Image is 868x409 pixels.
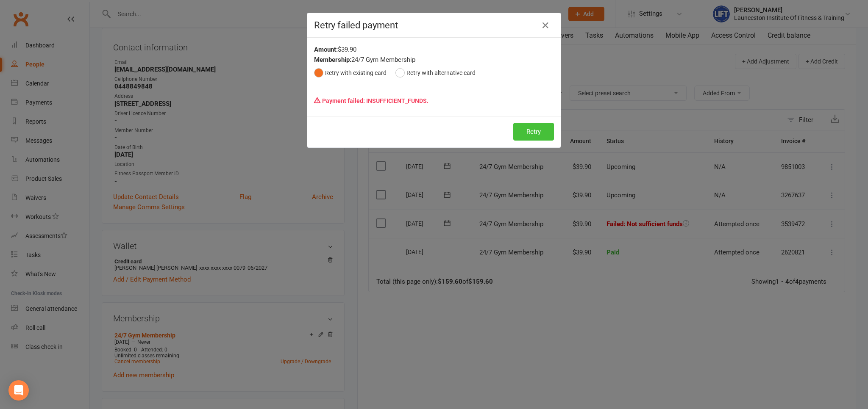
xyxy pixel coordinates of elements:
strong: Amount: [314,46,338,53]
h4: Retry failed payment [314,20,554,30]
div: $39.90 [314,44,554,55]
button: Retry with existing card [314,65,387,81]
strong: Membership: [314,56,351,64]
div: 24/7 Gym Membership [314,55,554,65]
button: Close [539,19,552,32]
div: Open Intercom Messenger [8,380,29,401]
button: Retry with alternative card [395,65,476,81]
button: Retry [513,123,554,141]
p: Payment failed: INSUFFICIENT_FUNDS. [314,93,554,109]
